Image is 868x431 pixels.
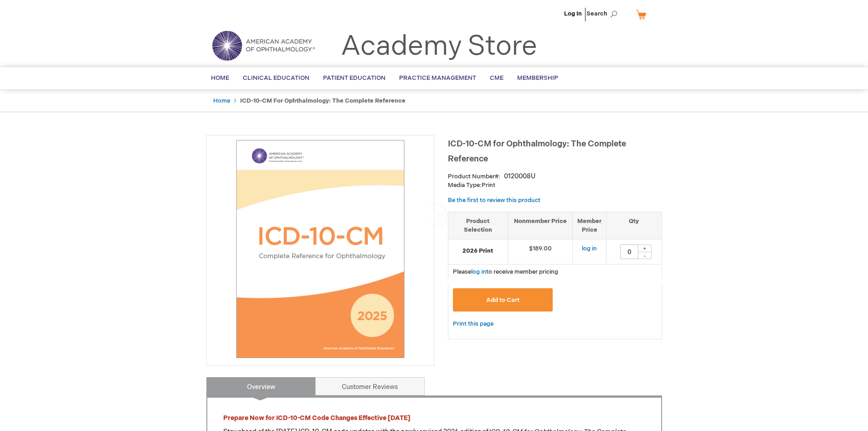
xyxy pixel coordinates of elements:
span: Search [586,5,621,23]
span: CME [490,74,503,82]
strong: Prepare Now for ICD-10-CM Code Changes Effective [DATE] [223,414,411,422]
p: Print [448,181,662,190]
a: log in [471,268,486,275]
span: ICD-10-CM for Ophthalmology: The Complete Reference [448,139,626,164]
div: + [638,244,652,252]
th: Member Price [573,212,606,239]
th: Product Selection [448,212,508,239]
div: - [638,252,652,259]
a: log in [582,245,597,252]
a: Be the first to review this product [448,197,540,204]
span: Please to receive member pricing [453,268,558,275]
span: Home [211,74,229,82]
a: Log In [564,10,582,17]
input: Qty [620,244,638,259]
span: Patient Education [323,74,385,82]
strong: Product Number [448,173,500,180]
span: Membership [517,74,558,82]
a: Home [213,97,230,104]
a: Print this page [453,318,493,330]
button: Add to Cart [453,288,553,312]
span: Clinical Education [243,74,309,82]
img: ICD-10-CM for Ophthalmology: The Complete Reference [211,140,429,358]
strong: ICD-10-CM for Ophthalmology: The Complete Reference [240,97,406,104]
strong: 2026 Print [453,247,503,255]
a: Overview [206,377,316,395]
strong: Media Type: [448,182,482,189]
th: Qty [606,212,662,239]
a: Academy Store [341,30,537,63]
a: Customer Reviews [315,377,425,395]
th: Nonmember Price [508,212,573,239]
span: Practice Management [399,74,476,82]
span: Add to Cart [486,296,519,304]
div: 0120008U [504,172,535,181]
td: $189.00 [508,239,573,265]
